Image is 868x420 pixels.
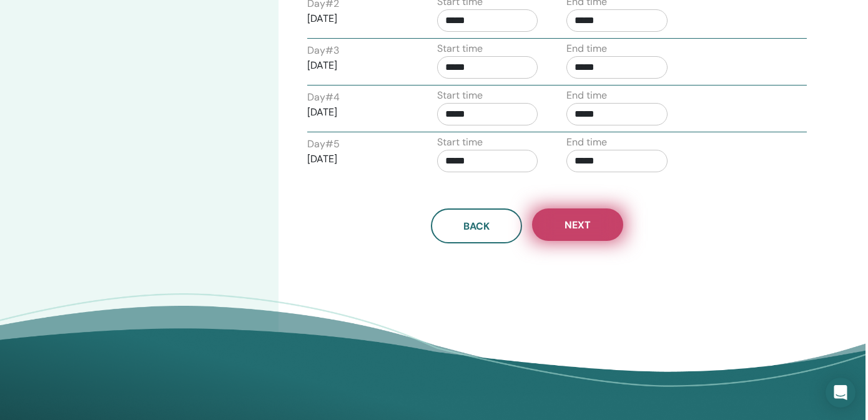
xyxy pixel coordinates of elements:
[431,208,522,243] button: Back
[826,378,856,408] div: Open Intercom Messenger
[437,88,483,103] label: Start time
[565,218,591,232] span: Next
[532,208,623,241] button: Next
[307,43,339,58] label: Day # 3
[566,135,607,150] label: End time
[437,41,483,56] label: Start time
[566,88,607,103] label: End time
[307,137,340,152] label: Day # 5
[307,90,340,105] label: Day # 4
[307,105,408,120] p: [DATE]
[307,58,408,73] p: [DATE]
[307,152,408,167] p: [DATE]
[307,11,408,26] p: [DATE]
[463,220,490,233] span: Back
[566,41,607,56] label: End time
[437,135,483,150] label: Start time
